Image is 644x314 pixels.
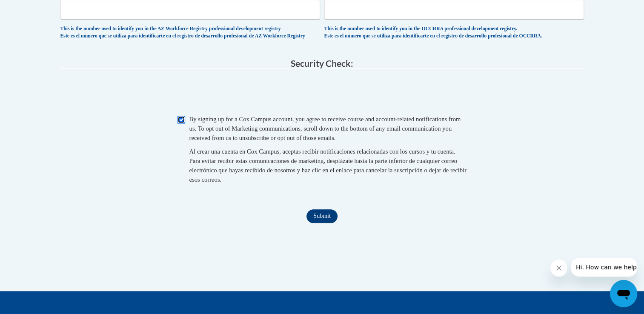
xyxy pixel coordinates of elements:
[306,209,337,223] input: Submit
[610,280,637,307] iframe: Button to launch messaging window
[324,26,584,40] div: This is the number used to identify you in the OCCRRA professional development registry. Este es ...
[5,6,69,13] span: Hi. How can we help?
[258,77,387,110] iframe: reCAPTCHA
[189,116,461,141] span: By signing up for a Cox Campus account, you agree to receive course and account-related notificat...
[550,260,567,277] iframe: Close message
[291,58,353,69] span: Security Check:
[571,258,637,277] iframe: Message from company
[189,148,467,183] span: Al crear una cuenta en Cox Campus, aceptas recibir notificaciones relacionadas con los cursos y t...
[60,26,320,40] div: This is the number used to identify you in the AZ Workforce Registry professional development reg...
